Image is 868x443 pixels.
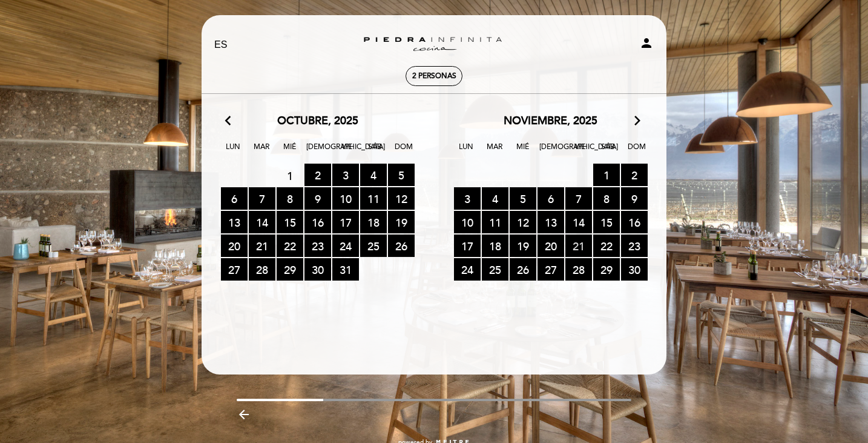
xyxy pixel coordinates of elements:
span: noviembre, 2025 [504,113,597,129]
span: 12 [510,211,536,233]
span: [DEMOGRAPHIC_DATA] [539,141,564,163]
i: person [639,36,654,50]
span: 9 [304,187,331,210]
span: Vie [568,141,592,163]
span: 25 [360,235,387,257]
span: 20 [221,235,248,257]
span: 24 [332,235,359,257]
span: 26 [510,258,536,281]
span: 7 [249,187,275,210]
span: 5 [388,164,415,186]
span: 12 [388,187,415,210]
i: arrow_forward_ios [632,113,643,129]
span: 3 [454,187,481,210]
span: 21 [565,235,592,257]
span: Lun [454,141,478,163]
span: 8 [593,187,620,210]
span: 29 [593,258,620,281]
span: 15 [277,211,303,233]
span: 5 [510,187,536,210]
span: 9 [621,187,648,210]
span: 2 [621,164,648,186]
span: 30 [621,258,648,281]
button: person [639,36,654,55]
span: 22 [593,235,620,257]
span: Lun [221,141,245,163]
span: 27 [538,258,564,281]
span: 27 [221,258,248,281]
span: 2 [304,164,331,186]
span: Dom [625,141,649,163]
span: 19 [388,211,415,233]
span: Dom [392,141,416,163]
span: 13 [538,211,564,233]
span: 14 [249,211,275,233]
span: 1 [593,164,620,186]
span: 16 [621,211,648,233]
span: 23 [304,235,331,257]
span: 24 [454,258,481,281]
span: Mar [482,141,507,163]
span: 23 [621,235,648,257]
span: 28 [249,258,275,281]
span: 16 [304,211,331,233]
i: arrow_backward [237,407,251,422]
span: Sáb [363,141,387,163]
span: 6 [538,187,564,210]
span: 8 [277,187,303,210]
span: 11 [482,211,508,233]
span: 31 [332,258,359,281]
span: 15 [593,211,620,233]
i: arrow_back_ios [225,113,236,129]
span: Mié [278,141,302,163]
span: 4 [482,187,508,210]
span: 3 [332,164,359,186]
span: octubre, 2025 [277,113,358,129]
span: 14 [565,211,592,233]
span: 21 [249,235,275,257]
span: Vie [335,141,359,163]
span: 10 [454,211,481,233]
span: 17 [332,211,359,233]
span: 29 [277,258,303,281]
span: 28 [565,258,592,281]
span: 18 [482,235,508,257]
span: 6 [221,187,248,210]
span: 26 [388,235,415,257]
span: 18 [360,211,387,233]
span: 17 [454,235,481,257]
span: 2 personas [412,72,456,81]
span: 19 [510,235,536,257]
span: Mar [249,141,274,163]
span: 13 [221,211,248,233]
span: 1 [277,164,303,187]
span: 7 [565,187,592,210]
span: 11 [360,187,387,210]
span: [DEMOGRAPHIC_DATA] [306,141,330,163]
span: 25 [482,258,508,281]
span: 22 [277,235,303,257]
span: Sáb [596,141,620,163]
span: 4 [360,164,387,186]
span: 20 [538,235,564,257]
span: 10 [332,187,359,210]
span: 30 [304,258,331,281]
span: Mié [511,141,535,163]
a: Zuccardi [GEOGRAPHIC_DATA] - Restaurant [GEOGRAPHIC_DATA] [358,28,510,62]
